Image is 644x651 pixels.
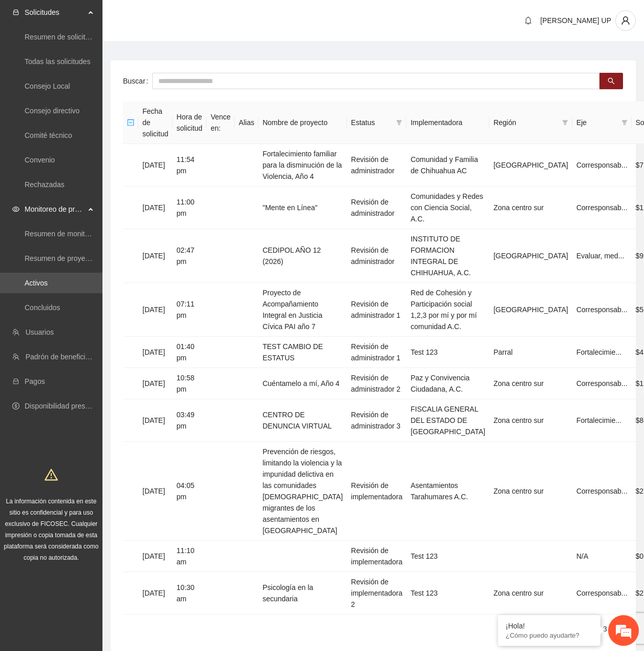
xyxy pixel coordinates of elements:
[506,632,593,639] p: ¿Cómo puedo ayudarte?
[489,399,572,442] td: Zona centro sur
[138,229,173,283] td: [DATE]
[138,144,173,187] td: [DATE]
[406,187,489,229] td: Comunidades y Redes con Ciencia Social, A.C.
[406,572,489,615] td: Test 123
[347,541,406,572] td: Revisión de implementadora
[347,187,406,229] td: Revisión de administrador
[138,541,173,572] td: [DATE]
[127,119,134,126] span: minus-square
[489,368,572,399] td: Zona centro sur
[489,442,572,541] td: Zona centro sur
[258,337,347,368] td: TEST CAMBIO DE ESTATUS
[347,283,406,337] td: Revisión de administrador 1
[489,229,572,283] td: [GEOGRAPHIC_DATA]
[173,399,207,442] td: 03:49 pm
[206,101,235,144] th: Vence en:
[258,144,347,187] td: Fortalecimiento familiar para la disminución de la Violencia, Año 4
[489,572,572,615] td: Zona centro sur
[123,73,152,89] label: Buscar
[25,82,70,90] a: Consejo Local
[493,117,558,128] span: Región
[258,283,347,337] td: Proyecto de Acompañamiento Integral en Justicia Cívica PAI año 7
[562,119,568,126] span: filter
[521,16,536,25] span: bell
[599,73,623,89] button: search
[258,442,347,541] td: Prevención de riesgos, limitando la violencia y la impunidad delictiva en las comunidades [DEMOGR...
[615,10,636,31] button: user
[599,623,611,635] li: 3
[258,187,347,229] td: "Mente en Línea"
[506,622,593,630] div: ¡Hola!
[406,337,489,368] td: Test 123
[347,399,406,442] td: Revisión de administrador 3
[576,306,628,314] span: Corresponsab...
[45,468,58,481] span: warning
[168,5,193,30] div: Minimizar ventana de chat en vivo
[541,16,611,25] span: [PERSON_NAME] UP
[394,115,404,130] span: filter
[576,379,628,388] span: Corresponsab...
[173,541,207,572] td: 11:10 am
[576,416,621,424] span: Fortalecimie...
[258,368,347,399] td: Cuéntamelo a mí, Año 4
[616,16,635,25] span: user
[173,101,207,144] th: Hora de solicitud
[489,283,572,337] td: [GEOGRAPHIC_DATA]
[25,230,99,238] a: Resumen de monitoreo
[25,131,72,139] a: Comité técnico
[138,101,173,144] th: Fecha de solicitud
[347,337,406,368] td: Revisión de administrador 1
[138,368,173,399] td: [DATE]
[138,572,173,615] td: [DATE]
[347,229,406,283] td: Revisión de administrador
[25,279,48,287] a: Activos
[138,399,173,442] td: [DATE]
[619,115,630,130] span: filter
[25,156,55,164] a: Convenio
[25,107,79,115] a: Consejo directivo
[576,487,628,495] span: Corresponsab...
[406,283,489,337] td: Red de Cohesión y Participación social 1,2,3 por mí y por mí comunidad A.C.
[25,303,60,312] a: Concluidos
[173,187,207,229] td: 11:00 pm
[576,117,617,128] span: Eje
[173,144,207,187] td: 11:54 pm
[53,52,172,66] div: Chatee con nosotros ahora
[5,280,195,316] textarea: Escriba su mensaje y pulse “Intro”
[173,283,207,337] td: 07:11 pm
[608,77,615,86] span: search
[138,187,173,229] td: [DATE]
[520,12,536,29] button: bell
[560,115,570,130] span: filter
[26,328,54,336] a: Usuarios
[489,144,572,187] td: [GEOGRAPHIC_DATA]
[396,119,402,126] span: filter
[576,161,628,169] span: Corresponsab...
[406,144,489,187] td: Comunidad y Familia de Chihuahua AC
[576,204,628,212] span: Corresponsab...
[258,229,347,283] td: CEDIPOL AÑO 12 (2026)
[235,101,258,144] th: Alias
[406,368,489,399] td: Paz y Convivencia Ciudadana, A.C.
[576,252,624,260] span: Evaluar, med...
[4,498,99,561] span: La información contenida en este sitio es confidencial y para uso exclusivo de FICOSEC. Cualquier...
[173,572,207,615] td: 10:30 am
[406,399,489,442] td: FISCALIA GENERAL DEL ESTADO DE [GEOGRAPHIC_DATA]
[599,623,611,635] a: 3
[138,283,173,337] td: [DATE]
[12,206,19,213] span: eye
[173,442,207,541] td: 04:05 pm
[138,337,173,368] td: [DATE]
[25,2,85,23] span: Solicitudes
[572,541,632,572] td: N/A
[59,137,141,240] span: Estamos en línea.
[25,254,134,262] a: Resumen de proyectos aprobados
[173,337,207,368] td: 01:40 pm
[406,541,489,572] td: Test 123
[347,144,406,187] td: Revisión de administrador
[576,589,628,597] span: Corresponsab...
[25,180,65,189] a: Rechazadas
[351,117,392,128] span: Estatus
[489,187,572,229] td: Zona centro sur
[25,57,90,66] a: Todas las solicitudes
